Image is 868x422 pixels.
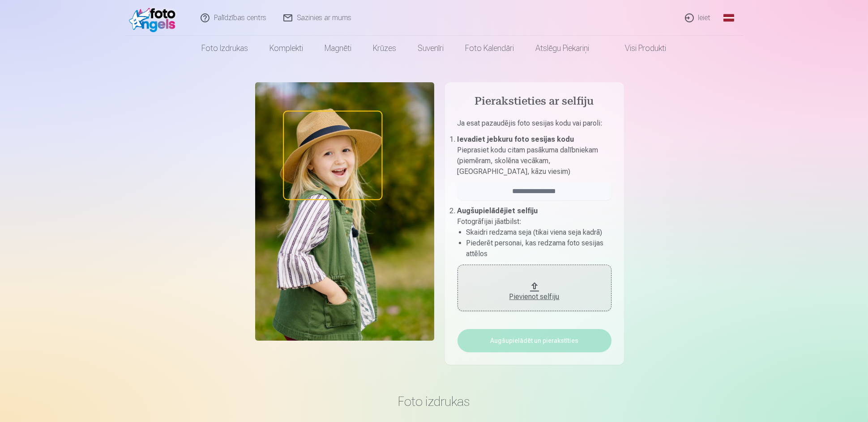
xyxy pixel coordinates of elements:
[466,291,603,302] div: Pievienot selfiju
[458,145,611,177] p: Pieprasiet kodu citam pasākuma dalībniekam (piemēram, skolēna vecākam, [GEOGRAPHIC_DATA], kāzu vi...
[458,95,611,109] h4: Pierakstieties ar selfiju
[458,329,611,352] button: Augšupielādēt un pierakstīties
[600,36,677,61] a: Visi produkti
[363,36,407,61] a: Krūzes
[466,238,611,259] li: Piederēt personai, kas redzama foto sesijas attēlos
[458,216,611,227] p: Fotogrāfijai jāatbilst :
[458,265,611,311] button: Pievienot selfiju
[455,36,525,61] a: Foto kalendāri
[458,135,574,143] b: Ievadiet jebkuru foto sesijas kodu
[259,36,314,61] a: Komplekti
[180,393,688,409] h3: Foto izdrukas
[458,118,611,134] p: Ja esat pazaudējis foto sesijas kodu vai paroli :
[191,36,259,61] a: Foto izdrukas
[407,36,455,61] a: Suvenīri
[314,36,363,61] a: Magnēti
[466,227,611,238] li: Skaidri redzama seja (tikai viena seja kadrā)
[458,207,538,215] b: Augšupielādējiet selfiju
[129,4,180,32] img: /fa1
[525,36,600,61] a: Atslēgu piekariņi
